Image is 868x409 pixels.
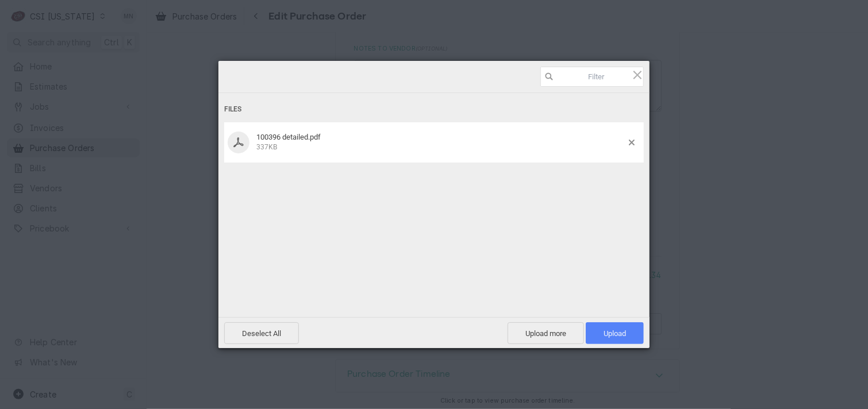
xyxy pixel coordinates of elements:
[256,143,277,151] span: 337KB
[224,322,299,344] span: Deselect All
[540,67,644,87] input: Filter
[586,322,644,344] span: Upload
[253,133,629,152] div: 100396 detailed.pdf
[631,68,644,81] span: Click here or hit ESC to close picker
[604,329,626,338] span: Upload
[224,99,644,120] div: Files
[256,133,321,141] span: 100396 detailed.pdf
[508,322,584,344] span: Upload more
